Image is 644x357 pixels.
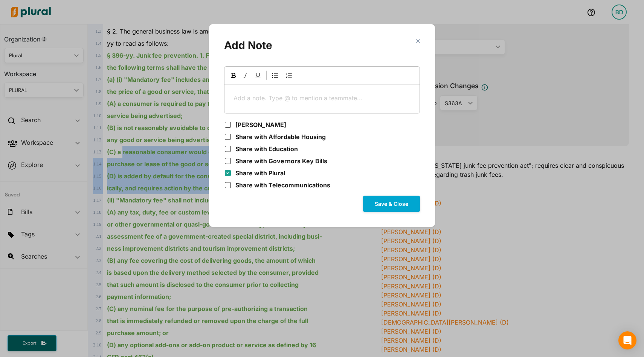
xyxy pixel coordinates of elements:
label: [PERSON_NAME] [235,120,286,129]
button: Save & Close [363,196,420,212]
div: Modal [209,24,435,227]
label: Share with Governors Key Bills [235,156,327,165]
label: Share with Telecommunications [235,181,330,190]
label: Share with Education [235,144,298,153]
h2: Add Note [224,39,420,52]
label: Share with Plural [235,169,285,178]
div: Open Intercom Messenger [618,331,636,349]
label: Share with Affordable Housing [235,132,326,141]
